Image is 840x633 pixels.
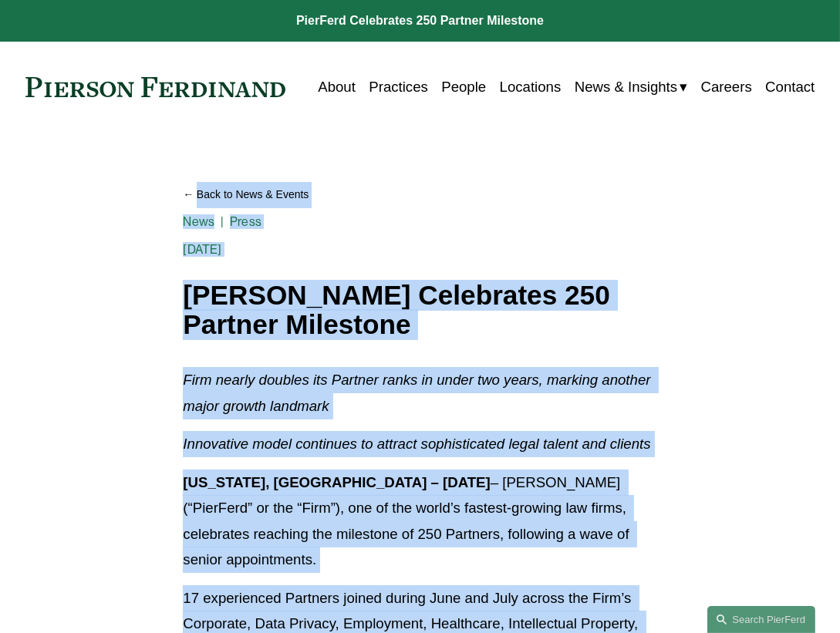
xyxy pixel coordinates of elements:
em: Innovative model continues to attract sophisticated legal talent and clients [183,436,650,452]
span: News & Insights [575,74,677,100]
a: Locations [500,72,562,101]
strong: [US_STATE], [GEOGRAPHIC_DATA] – [DATE] [183,474,490,490]
a: About [318,72,356,101]
a: folder dropdown [575,72,687,101]
a: People [441,72,486,101]
a: News [183,214,214,229]
a: Careers [701,72,752,101]
em: Firm nearly doubles its Partner ranks in under two years, marking another major growth landmark [183,372,654,414]
a: Practices [369,72,428,101]
a: Search this site [707,606,815,633]
p: – [PERSON_NAME] (“PierFerd” or the “Firm”), one of the world’s fastest-growing law firms, celebra... [183,470,656,573]
a: Press [230,214,261,229]
h1: [PERSON_NAME] Celebrates 250 Partner Milestone [183,281,656,340]
a: Contact [765,72,815,101]
a: Back to News & Events [183,182,656,208]
span: [DATE] [183,242,221,257]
